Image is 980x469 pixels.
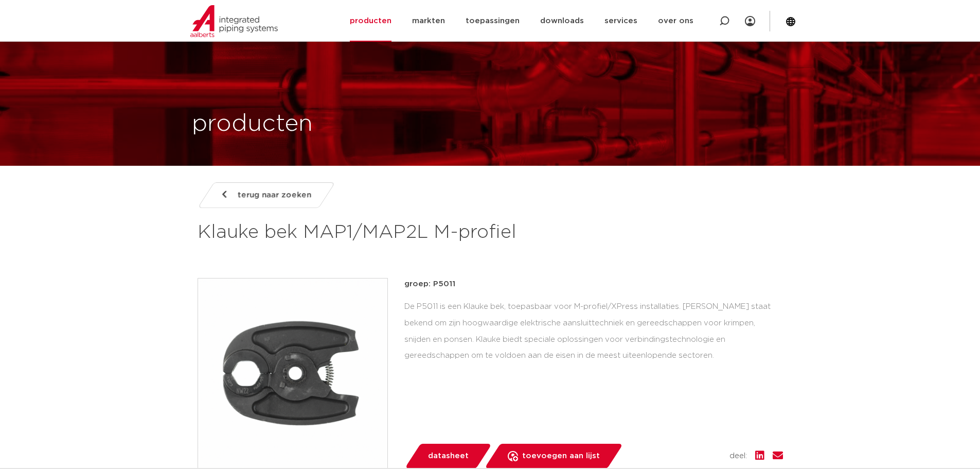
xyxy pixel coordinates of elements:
img: Product Image for Klauke bek MAP1/MAP2L M-profiel [198,279,387,468]
h1: Klauke bek MAP1/MAP2L M-profiel [198,220,584,245]
span: datasheet [428,448,469,464]
a: datasheet [404,444,492,468]
p: groep: P5011 [404,278,783,290]
span: terug naar zoeken [238,187,311,203]
h1: producten [192,108,313,141]
a: terug naar zoeken [197,182,335,208]
span: toevoegen aan lijst [522,448,600,464]
div: De P5011 is een Klauke bek, toepasbaar voor M-profiel/XPress installaties. [PERSON_NAME] staat be... [404,299,783,364]
span: deel: [729,450,747,462]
